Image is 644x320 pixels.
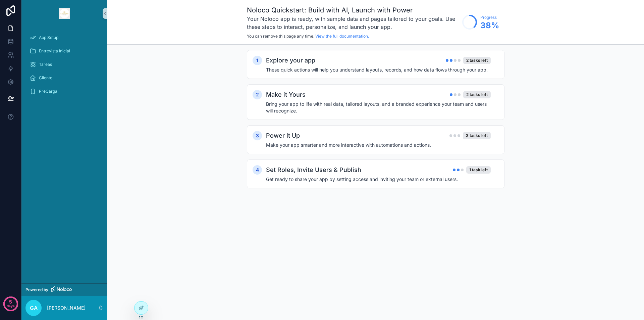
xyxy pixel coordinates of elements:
div: scrollable content [21,27,107,106]
span: PreCarga [39,89,57,94]
a: PreCarga [25,85,103,97]
a: Cliente [25,72,103,84]
p: [PERSON_NAME] [47,305,86,311]
a: View the full documentation. [315,34,369,39]
p: 5 [9,299,12,305]
span: App Setup [39,35,58,40]
a: Entrevista Inicial [25,45,103,57]
span: GA [30,304,38,312]
span: You can remove this page any time. [247,34,314,39]
span: Tareas [39,62,52,67]
a: App Setup [25,32,103,44]
span: Entrevista Inicial [39,48,70,54]
a: Tareas [25,58,103,71]
span: Progress [480,15,499,20]
a: Powered by [21,283,107,296]
span: Powered by [25,287,48,292]
p: days [7,301,15,311]
img: App logo [59,8,70,19]
h3: Your Noloco app is ready, with sample data and pages tailored to your goals. Use these steps to i... [247,15,459,31]
span: 38 % [480,20,499,31]
span: Cliente [39,75,52,81]
h1: Noloco Quickstart: Build with AI, Launch with Power [247,5,459,15]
